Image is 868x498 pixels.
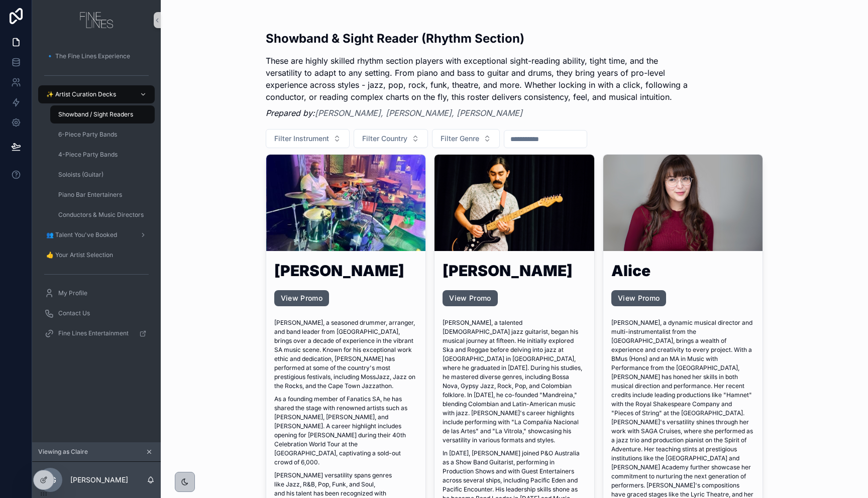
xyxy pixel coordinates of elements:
[58,309,90,317] span: Contact Us
[611,263,755,282] h1: Alice
[38,324,155,342] a: Fine Lines Entertainment
[38,246,155,264] a: 👍 Your Artist Selection
[58,171,103,179] span: Soloists (Guitar)
[38,85,155,103] a: ✨ Artist Curation Decks
[38,448,88,456] span: Viewing as Claire
[50,126,155,144] a: 6-Piece Party Bands
[50,206,155,224] a: Conductors & Music Directors
[58,151,118,159] span: 4-Piece Party Bands
[274,134,329,144] span: Filter Instrument
[50,186,155,204] a: Piano Bar Entertainers
[50,166,155,184] a: Soloists (Guitar)
[354,129,428,148] button: Select Button
[38,226,155,244] a: 👥 Talent You've Booked
[443,318,586,445] p: [PERSON_NAME], a talented [DEMOGRAPHIC_DATA] jazz guitarist, began his musical journey at fifteen...
[274,290,330,306] a: View Promo
[274,318,418,391] p: [PERSON_NAME], a seasoned drummer, arranger, and band leader from [GEOGRAPHIC_DATA], brings over ...
[266,129,350,148] button: Select Button
[38,304,155,322] a: Contact Us
[611,290,667,306] a: View Promo
[32,40,161,355] div: scrollable content
[274,263,418,282] h1: [PERSON_NAME]
[38,47,155,65] a: 🔹 The Fine Lines Experience
[266,155,426,251] div: inbound6418603589246137217.jpg
[46,90,116,98] span: ✨ Artist Curation Decks
[50,105,155,123] a: Showband / Sight Readers
[274,395,418,467] p: As a founding member of Fanatics SA, he has shared the stage with renowned artists such as [PERSO...
[58,110,133,118] span: Showband / Sight Readers
[46,231,117,239] span: 👥 Talent You've Booked
[443,290,498,306] a: View Promo
[70,475,128,485] p: [PERSON_NAME]
[58,329,129,337] span: Fine Lines Entertainment
[58,191,122,199] span: Piano Bar Entertainers
[441,134,479,144] span: Filter Genre
[58,289,87,297] span: My Profile
[266,108,522,118] em: Prepared by:
[46,52,130,60] span: 🔹 The Fine Lines Experience
[435,155,594,251] div: DSC_0014.jpg
[315,108,522,118] a: [PERSON_NAME], [PERSON_NAME], [PERSON_NAME]
[603,155,763,251] div: aaa.png
[38,284,155,302] a: My Profile
[50,146,155,164] a: 4-Piece Party Bands
[58,131,117,139] span: 6-Piece Party Bands
[362,134,407,144] span: Filter Country
[58,211,144,219] span: Conductors & Music Directors
[46,251,113,259] span: 👍 Your Artist Selection
[266,30,688,47] h2: Showband & Sight Reader (Rhythm Section)
[432,129,500,148] button: Select Button
[266,55,688,103] p: These are highly skilled rhythm section players with exceptional sight-reading ability, tight tim...
[443,263,586,282] h1: [PERSON_NAME]
[80,12,113,28] img: App logo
